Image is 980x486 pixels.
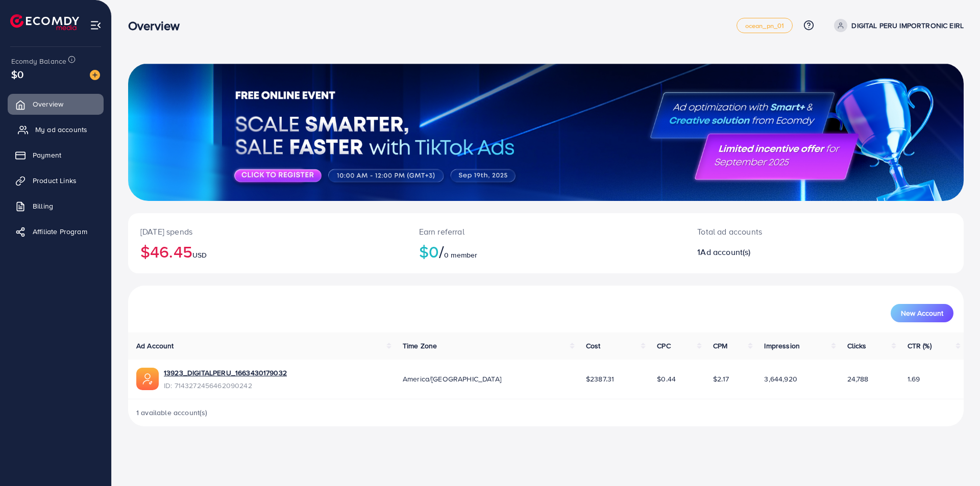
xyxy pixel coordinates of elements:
[586,341,601,351] span: Cost
[657,374,676,384] span: $0.44
[937,440,972,478] iframe: Chat
[713,374,729,384] span: $2.17
[403,341,437,351] span: Time Zone
[33,201,53,211] span: Billing
[891,304,953,322] button: New Account
[764,341,800,351] span: Impression
[8,94,104,114] a: Overview
[33,226,87,237] span: Affiliate Program
[164,368,287,378] a: 13923_DIGITALPERU_1663430179032
[8,196,104,216] a: Billing
[908,341,932,351] span: CTR (%)
[908,374,920,384] span: 1.69
[33,99,63,109] span: Overview
[140,242,395,261] h2: $46.45
[140,225,395,238] p: [DATE] spends
[403,374,501,384] span: America/[GEOGRAPHIC_DATA]
[586,374,614,384] span: $2387.31
[419,242,673,261] h2: $0
[847,374,869,384] span: 24,788
[713,341,727,351] span: CPM
[745,22,785,29] span: ocean_pn_01
[128,18,188,33] h3: Overview
[136,368,159,390] img: ic-ads-acc.e4c84228.svg
[10,14,79,30] img: logo
[11,56,66,66] span: Ecomdy Balance
[8,221,104,242] a: Affiliate Program
[901,310,943,317] span: New Account
[8,119,104,140] a: My ad accounts
[33,150,61,160] span: Payment
[35,124,87,135] span: My ad accounts
[657,341,670,351] span: CPC
[90,70,100,80] img: image
[136,341,174,351] span: Ad Account
[697,225,881,238] p: Total ad accounts
[697,247,881,257] h2: 1
[136,407,208,418] span: 1 available account(s)
[851,19,964,32] p: DIGITAL PERU IMPORTRONIC EIRL
[700,246,750,258] span: Ad account(s)
[8,145,104,165] a: Payment
[439,240,444,263] span: /
[8,170,104,191] a: Product Links
[737,18,793,33] a: ocean_pn_01
[11,67,23,82] span: $0
[33,175,77,186] span: Product Links
[192,250,207,260] span: USD
[847,341,867,351] span: Clicks
[764,374,797,384] span: 3,644,920
[419,225,673,238] p: Earn referral
[90,19,102,31] img: menu
[444,250,477,260] span: 0 member
[164,380,287,391] span: ID: 7143272456462090242
[830,19,964,32] a: DIGITAL PERU IMPORTRONIC EIRL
